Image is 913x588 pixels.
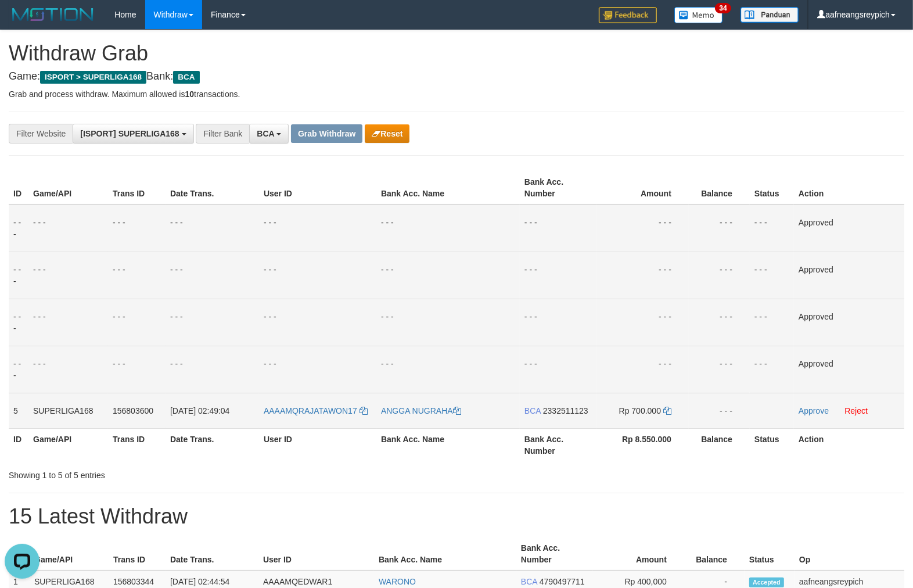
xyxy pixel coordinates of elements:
[376,171,520,205] th: Bank Acc. Name
[9,6,97,23] img: MOTION_logo.png
[9,299,28,346] td: - - -
[365,124,409,143] button: Reset
[745,537,795,571] th: Status
[597,299,689,346] td: - - -
[794,346,904,393] td: Approved
[799,406,829,415] a: Approve
[9,428,28,461] th: ID
[750,299,794,346] td: - - -
[376,205,520,252] td: - - -
[794,428,904,461] th: Action
[689,171,750,205] th: Balance
[108,171,166,205] th: Trans ID
[9,465,372,481] div: Showing 1 to 5 of 5 entries
[264,406,368,415] a: AAAAMQRAJATAWON17
[9,42,904,65] h1: Withdraw Grab
[259,205,376,252] td: - - -
[521,577,537,586] span: BCA
[663,406,671,415] a: Copy 700000 to clipboard
[597,252,689,299] td: - - -
[794,171,904,205] th: Action
[291,124,362,143] button: Grab Withdraw
[379,577,416,586] a: WARONO
[108,346,166,393] td: - - -
[750,428,794,461] th: Status
[40,71,146,84] span: ISPORT > SUPERLIGA168
[520,252,597,299] td: - - -
[543,406,588,415] span: Copy 2332511123 to clipboard
[750,205,794,252] td: - - -
[376,346,520,393] td: - - -
[28,171,108,205] th: Game/API
[689,393,750,428] td: - - -
[9,205,28,252] td: - - -
[593,537,684,571] th: Amount
[5,5,39,40] button: Open LiveChat chat widget
[597,346,689,393] td: - - -
[109,537,166,571] th: Trans ID
[259,252,376,299] td: - - -
[844,406,868,415] a: Reject
[108,205,166,252] td: - - -
[619,406,661,415] span: Rp 700.000
[28,299,108,346] td: - - -
[257,129,274,138] span: BCA
[264,406,357,415] span: AAAAMQRAJATAWON17
[28,252,108,299] td: - - -
[376,252,520,299] td: - - -
[520,346,597,393] td: - - -
[9,505,904,528] h1: 15 Latest Withdraw
[73,124,193,144] button: [ISPORT] SUPERLIGA168
[381,406,461,415] a: ANGGA NUGRAHA
[376,428,520,461] th: Bank Acc. Name
[259,171,376,205] th: User ID
[597,171,689,205] th: Amount
[520,299,597,346] td: - - -
[749,578,784,587] span: Accepted
[108,299,166,346] td: - - -
[108,428,166,461] th: Trans ID
[9,252,28,299] td: - - -
[520,171,597,205] th: Bank Acc. Number
[524,406,541,415] span: BCA
[9,88,904,100] p: Grab and process withdraw. Maximum allowed is transactions.
[9,171,28,205] th: ID
[689,346,750,393] td: - - -
[674,7,723,23] img: Button%20Memo.svg
[9,346,28,393] td: - - -
[166,171,259,205] th: Date Trans.
[794,205,904,252] td: Approved
[9,124,73,144] div: Filter Website
[597,205,689,252] td: - - -
[80,129,179,138] span: [ISPORT] SUPERLIGA168
[9,393,28,428] td: 5
[689,205,750,252] td: - - -
[516,537,593,571] th: Bank Acc. Number
[30,537,109,571] th: Game/API
[750,346,794,393] td: - - -
[28,346,108,393] td: - - -
[258,537,374,571] th: User ID
[166,346,259,393] td: - - -
[794,299,904,346] td: Approved
[166,252,259,299] td: - - -
[173,71,199,84] span: BCA
[9,537,30,571] th: ID
[599,7,657,23] img: Feedback.jpg
[196,124,249,144] div: Filter Bank
[259,299,376,346] td: - - -
[108,252,166,299] td: - - -
[9,71,904,83] h4: Game: Bank:
[750,252,794,299] td: - - -
[520,205,597,252] td: - - -
[689,299,750,346] td: - - -
[795,537,904,571] th: Op
[794,252,904,299] td: Approved
[689,428,750,461] th: Balance
[166,428,259,461] th: Date Trans.
[520,428,597,461] th: Bank Acc. Number
[166,299,259,346] td: - - -
[28,428,108,461] th: Game/API
[166,537,258,571] th: Date Trans.
[28,205,108,252] td: - - -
